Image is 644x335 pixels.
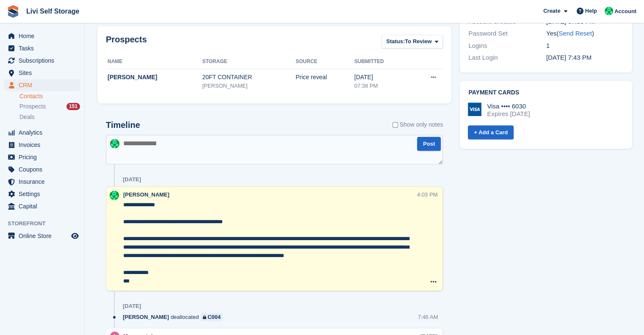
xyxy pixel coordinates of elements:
label: Show only notes [392,120,443,129]
a: Send Reset [558,30,591,37]
div: Logins [468,41,546,51]
div: Last Login [468,53,546,63]
span: ( ) [556,30,594,37]
div: 20FT CONTAINER [202,73,296,82]
div: Yes [546,29,624,39]
div: Expires [DATE] [487,110,530,118]
span: CRM [19,79,69,91]
a: menu [4,163,80,175]
a: menu [4,176,80,188]
a: Deals [19,113,80,122]
span: Capital [19,200,69,212]
div: Price reveal [296,73,354,82]
time: 2025-06-30 18:43:10 UTC [546,54,591,61]
a: menu [4,42,80,54]
div: [PERSON_NAME] [202,82,296,90]
img: stora-icon-8386f47178a22dfd0bd8f6a31ec36ba5ce8667c1dd55bd0f319d3a0aa187defe.svg [7,5,19,18]
div: 1 [546,41,624,51]
a: Preview store [70,231,80,241]
span: Prospects [19,102,46,111]
span: Insurance [19,176,69,188]
input: Show only notes [392,120,398,129]
div: [DATE] [354,73,410,82]
div: Password Set [468,29,546,39]
img: Joe Robertson [110,191,119,200]
span: Subscriptions [19,55,69,66]
span: Coupons [19,163,69,175]
span: Help [585,7,597,15]
span: Sites [19,67,69,79]
th: Name [106,55,202,69]
a: menu [4,79,80,91]
span: Pricing [19,151,69,163]
span: Storefront [8,219,84,228]
span: Status: [386,37,405,46]
span: To Review [405,37,431,46]
div: [DATE] [123,303,141,310]
a: menu [4,139,80,151]
span: Deals [19,113,35,121]
div: Visa •••• 6030 [487,102,530,110]
a: menu [4,230,80,242]
span: Home [19,30,69,42]
div: 151 [66,103,80,110]
span: Analytics [19,127,69,138]
div: 07:38 PM [354,82,410,90]
a: Livi Self Storage [23,4,83,18]
div: [DATE] [123,176,141,183]
div: C004 [207,313,221,321]
a: menu [4,200,80,212]
a: menu [4,151,80,163]
a: Contacts [19,92,80,100]
span: Tasks [19,42,69,54]
th: Submitted [354,55,410,69]
a: + Add a Card [468,125,514,139]
h2: Timeline [106,120,140,130]
span: [PERSON_NAME] [123,191,169,198]
a: C004 [201,313,223,321]
span: Create [543,7,560,15]
a: menu [4,127,80,138]
button: Post [417,137,441,151]
div: 7:46 AM [418,313,438,321]
span: Account [614,7,636,16]
span: Settings [19,188,69,200]
div: 4:03 PM [417,191,437,199]
th: Source [296,55,354,69]
div: deallocated [123,313,227,321]
span: [PERSON_NAME] [123,313,169,321]
a: menu [4,55,80,66]
a: menu [4,67,80,79]
img: Joe Robertson [110,139,119,148]
a: menu [4,30,80,42]
span: Invoices [19,139,69,151]
img: Visa Logo [468,102,481,116]
button: Status: To Review [381,35,443,49]
span: Online Store [19,230,69,242]
th: Storage [202,55,296,69]
a: Prospects 151 [19,102,80,111]
a: menu [4,188,80,200]
img: Joe Robertson [605,7,613,15]
h2: Payment cards [468,89,624,96]
h2: Prospects [106,35,147,50]
div: [PERSON_NAME] [108,73,202,82]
